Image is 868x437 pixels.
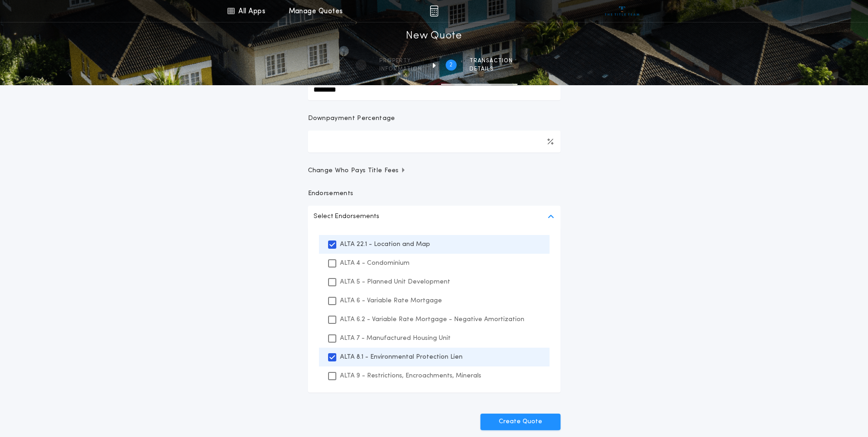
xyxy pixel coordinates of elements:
p: ALTA 6 - Variable Rate Mortgage [340,296,442,306]
p: ALTA 7 - Manufactured Housing Unit [340,333,451,343]
h1: New Quote [406,29,462,44]
p: ALTA 8.1 - Environmental Protection Lien [340,352,463,362]
input: New Loan Amount [308,78,561,100]
button: Change Who Pays Title Fees [308,166,561,175]
img: vs-icon [605,6,639,16]
p: Endorsements [308,189,561,198]
p: ALTA 5 - Planned Unit Development [340,277,450,287]
button: Create Quote [480,414,561,430]
span: information [379,66,422,73]
span: Property [379,57,422,65]
span: Transaction [469,57,513,65]
h2: 2 [449,61,453,69]
button: Select Endorsements [308,206,561,228]
p: Downpayment Percentage [308,114,395,123]
p: Select Endorsements [313,211,379,222]
ul: Select Endorsements [308,228,561,393]
p: ALTA 6.2 - Variable Rate Mortgage - Negative Amortization [340,315,524,324]
p: ALTA 9 - Restrictions, Encroachments, Minerals [340,371,481,381]
span: Change Who Pays Title Fees [308,166,406,175]
input: Downpayment Percentage [308,131,561,153]
p: ALTA 4 - Condominium [340,258,410,268]
p: ALTA 22.1 - Location and Map [340,240,430,249]
span: details [469,66,513,73]
img: img [430,5,438,16]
